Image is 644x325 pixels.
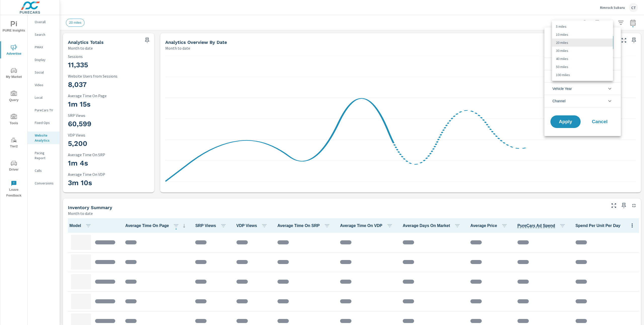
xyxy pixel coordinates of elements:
li: 30 miles [552,47,613,55]
li: 50 miles [552,63,613,71]
li: 20 miles [552,39,613,47]
li: 100 miles [552,71,613,79]
li: 5 miles [552,22,613,30]
li: 10 miles [552,30,613,39]
li: 40 miles [552,55,613,63]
